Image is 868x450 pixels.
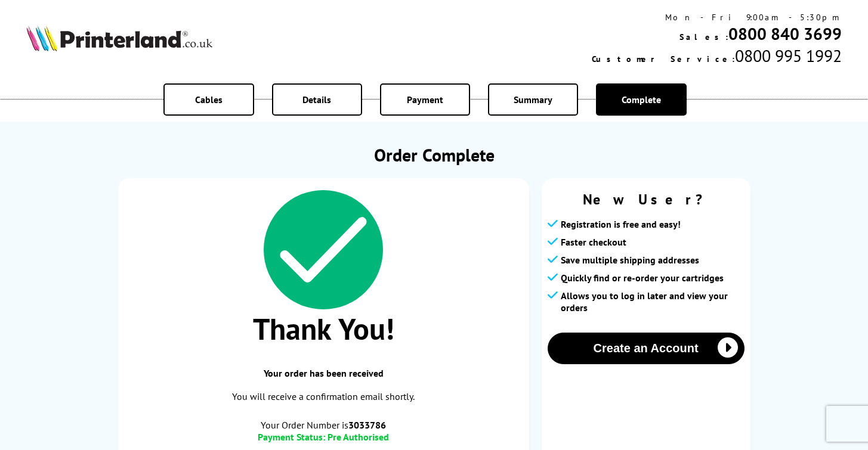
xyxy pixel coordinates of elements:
span: Registration is free and easy! [561,218,681,230]
span: New User? [548,190,745,209]
span: Sales: [679,32,728,42]
b: 3033786 [348,419,386,431]
span: Thank You! [130,309,517,348]
img: Printerland Logo [26,25,212,51]
span: Your order has been received [130,367,517,379]
span: Quickly find or re-order your cartridges [561,272,724,284]
span: Pre Authorised [328,431,389,443]
span: Save multiple shipping addresses [561,254,699,266]
span: Faster checkout [561,236,626,248]
span: Payment [407,94,443,105]
div: Mon - Fri 9:00am - 5:30pm [592,12,842,23]
span: Allows you to log in later and view your orders [561,290,745,314]
span: 0800 995 1992 [735,45,842,67]
span: Customer Service: [592,54,735,64]
a: 0800 840 3699 [728,23,842,45]
span: Summary [514,94,552,105]
span: Cables [195,94,223,105]
span: Complete [622,94,661,105]
h1: Order Complete [118,143,750,166]
button: Create an Account [548,333,745,364]
p: You will receive a confirmation email shortly. [130,389,517,405]
span: Payment Status: [258,431,325,443]
span: Your Order Number is [130,419,517,431]
span: Details [302,94,331,105]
